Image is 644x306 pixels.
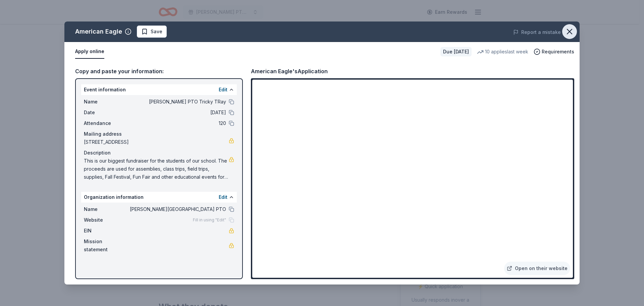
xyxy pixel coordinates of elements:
[84,216,129,224] span: Website
[513,28,561,36] button: Report a mistake
[129,98,226,106] span: [PERSON_NAME] PTO Tricky TRay
[75,45,104,59] button: Apply online
[129,108,226,117] span: [DATE]
[504,262,570,275] a: Open on their website
[84,157,229,181] span: This is our biggest fundraiser for the students of our school. The proceeds are used for assembli...
[75,26,122,37] div: American Eagle
[84,138,229,146] span: [STREET_ADDRESS]
[440,47,472,56] div: Due [DATE]
[84,237,129,254] span: Mission statement
[84,130,234,138] div: Mailing address
[137,26,167,38] button: Save
[84,108,129,117] span: Date
[84,227,129,235] span: EIN
[534,48,574,56] button: Requirements
[81,84,237,95] div: Event information
[84,119,129,127] span: Attendance
[129,119,226,127] span: 120
[75,67,243,76] div: Copy and paste your information:
[84,205,129,213] span: Name
[193,217,226,223] span: Fill in using "Edit"
[84,149,234,157] div: Description
[151,28,162,36] span: Save
[81,192,237,203] div: Organization information
[542,48,574,56] span: Requirements
[477,48,528,56] div: 10 applies last week
[84,98,129,106] span: Name
[219,86,227,94] button: Edit
[251,67,328,76] div: American Eagle's Application
[219,193,227,201] button: Edit
[129,205,226,213] span: [PERSON_NAME][GEOGRAPHIC_DATA] PTO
